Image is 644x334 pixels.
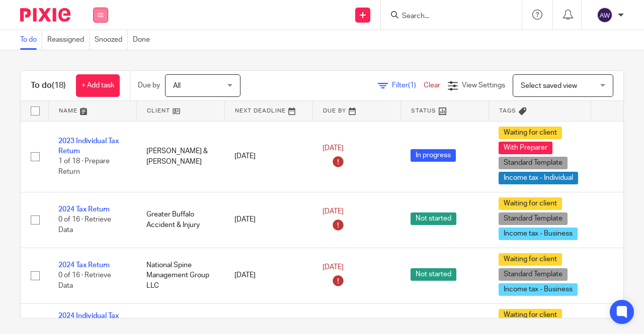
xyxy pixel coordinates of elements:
span: Waiting for client [499,253,562,266]
span: Waiting for client [499,127,562,139]
span: Filter [392,82,424,89]
span: 1 of 18 · Prepare Return [58,158,110,176]
a: Done [133,30,155,50]
td: [DATE] [224,192,312,248]
span: All [173,82,181,89]
span: Income tax - Individual [499,172,578,184]
td: [DATE] [224,248,312,303]
span: Income tax - Business [499,283,578,296]
span: Standard Template [499,212,568,225]
img: svg%3E [597,7,613,23]
a: 2023 Individual Tax Return [58,138,119,155]
span: Tags [499,108,516,114]
span: Standard Template [499,157,568,169]
td: National Spine Management Group LLC [136,248,224,303]
td: [PERSON_NAME] & [PERSON_NAME] [136,121,224,192]
span: Income tax - Business [499,228,578,240]
span: [DATE] [323,208,344,215]
a: 2024 Tax Return [58,262,110,269]
span: Standard Template [499,268,568,281]
h1: To do [31,80,66,91]
span: [DATE] [323,264,344,271]
a: Clear [424,82,440,89]
span: Select saved view [521,82,577,89]
span: Waiting for client [499,309,562,321]
span: With Preparer [499,142,552,154]
a: 2024 Tax Return [58,206,110,213]
img: Pixie [20,8,70,22]
span: Waiting for client [499,197,562,210]
a: To do [20,30,42,50]
span: Not started [411,268,456,281]
p: Due by [138,80,160,90]
span: (1) [408,82,416,89]
span: (18) [52,81,66,89]
span: 0 of 16 · Retrieve Data [58,216,111,234]
span: Not started [411,212,456,225]
span: View Settings [462,82,505,89]
input: Search [401,12,492,21]
a: Reassigned [47,30,90,50]
td: [DATE] [224,121,312,192]
a: Snoozed [95,30,128,50]
a: + Add task [76,74,120,97]
span: [DATE] [323,145,344,152]
span: In progress [411,149,456,162]
span: 0 of 16 · Retrieve Data [58,272,111,289]
td: Greater Buffalo Accident & Injury [136,192,224,248]
a: 2024 Individual Tax Return [58,312,119,329]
